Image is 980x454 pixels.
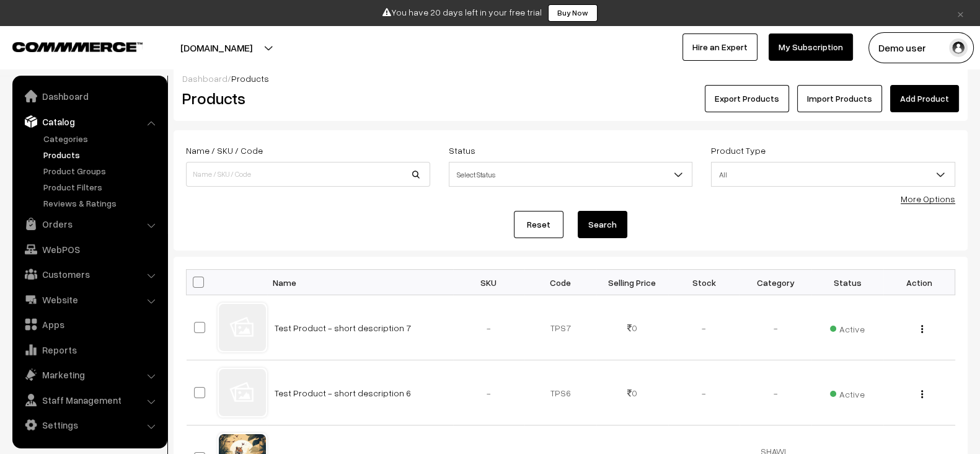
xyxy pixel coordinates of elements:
a: Buy Now [548,4,598,22]
th: SKU [453,270,525,295]
label: Status [449,144,475,157]
a: Product Groups [40,164,163,177]
a: Customers [15,263,163,285]
img: COMMMERCE [12,42,143,51]
a: Website [15,288,163,311]
td: - [453,295,525,360]
a: Reports [15,339,163,361]
a: Marketing [15,363,163,386]
span: Active [830,319,865,336]
td: - [739,295,811,360]
a: Import Products [797,85,882,112]
a: Reset [514,211,563,238]
a: Reviews & Ratings [40,197,163,210]
a: Categories [40,132,163,145]
a: Products [40,148,163,161]
span: All [712,164,955,185]
td: - [668,360,740,425]
button: Search [578,211,627,238]
a: COMMMERCE [12,38,121,53]
span: Select Status [449,164,692,185]
th: Selling Price [596,270,668,295]
th: Code [524,270,596,295]
h2: Products [182,89,429,108]
img: Menu [921,390,923,398]
a: × [952,6,969,20]
td: 0 [596,360,668,425]
td: 0 [596,295,668,360]
img: user [949,38,968,57]
input: Name / SKU / Code [186,162,430,187]
a: Test Product - short description 7 [275,323,411,333]
td: - [668,295,740,360]
label: Name / SKU / Code [186,144,263,157]
button: Export Products [705,85,789,112]
td: TPS6 [524,360,596,425]
div: You have 20 days left in your free trial [4,4,976,22]
button: Demo user [868,32,974,63]
img: Menu [921,325,923,333]
td: - [739,360,811,425]
a: Product Filters [40,180,163,194]
a: Apps [15,313,163,336]
a: My Subscription [769,33,853,61]
td: TPS7 [524,295,596,360]
a: Add Product [890,85,959,112]
a: Orders [15,213,163,235]
a: Staff Management [15,389,163,411]
span: Products [231,73,269,84]
th: Action [883,270,955,295]
th: Category [739,270,811,295]
td: - [453,360,525,425]
label: Product Type [711,144,766,157]
a: WebPOS [15,238,163,260]
a: More Options [901,194,955,204]
a: Test Product - short description 6 [275,388,411,398]
button: [DOMAIN_NAME] [137,32,296,63]
a: Catalog [15,110,163,133]
div: / [182,72,959,85]
span: All [711,162,955,187]
a: Dashboard [182,73,227,84]
span: Select Status [449,162,693,187]
th: Name [267,270,453,295]
th: Stock [668,270,740,295]
a: Dashboard [15,85,163,107]
span: Active [830,385,865,401]
th: Status [811,270,883,295]
a: Settings [15,414,163,436]
a: Hire an Expert [682,33,757,61]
